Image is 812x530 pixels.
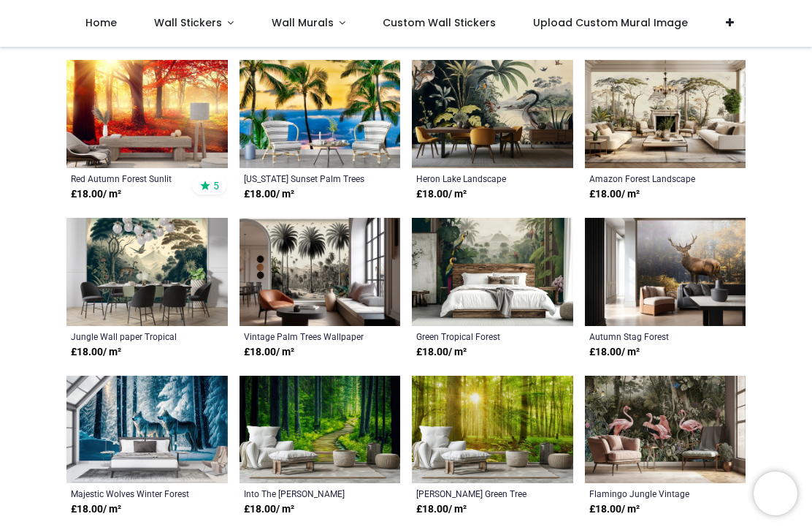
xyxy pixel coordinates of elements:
a: Majestic Wolves Winter Forest Wallpaper [71,488,193,499]
a: Amazon Forest Landscape Wallpaper [589,173,711,184]
span: Custom Wall Stickers [383,15,496,30]
a: [US_STATE] Sunset Palm Trees Wallpaper [244,173,366,184]
a: [PERSON_NAME] Green Tree Wallpaper [416,488,538,499]
span: Home [85,15,117,30]
span: Wall Murals [272,15,334,30]
strong: £ 18.00 / m² [416,345,467,360]
strong: £ 18.00 / m² [589,345,640,360]
strong: £ 18.00 / m² [244,502,294,517]
strong: £ 18.00 / m² [589,502,640,517]
a: Red Autumn Forest Sunlit Trees Wallpaper [71,173,193,184]
img: Red Autumn Forest Sunlit Trees Wall Mural Wallpaper [66,60,228,168]
span: Upload Custom Mural Image [533,15,688,30]
strong: £ 18.00 / m² [416,502,467,517]
img: Jungle Wall paper Tropical Wall Mural Wallpaper [66,218,228,326]
img: Forest Sun Green Tree Wall Mural Wallpaper [412,376,573,484]
a: Flamingo Jungle Vintage Forest Wallpaper [589,488,711,499]
a: Into The [PERSON_NAME] Forest Wallpaper [244,488,366,499]
img: Into The woods Forest Wall Mural Wallpaper [240,376,401,484]
strong: £ 18.00 / m² [416,187,467,202]
img: Heron Lake Landscape Wall Mural Wallpaper [412,60,573,168]
strong: £ 18.00 / m² [244,345,294,360]
img: Amazon Forest Landscape Wall Mural Wallpaper [585,60,746,168]
strong: £ 18.00 / m² [244,187,294,202]
strong: £ 18.00 / m² [589,187,640,202]
img: Autumn Stag Forest Wall Mural Wallpaper [585,218,746,326]
strong: £ 18.00 / m² [71,502,121,517]
a: Jungle Wall paper Tropical Wallpaper [71,330,193,342]
a: Vintage Palm Trees Wallpaper [244,330,366,342]
strong: £ 18.00 / m² [71,187,121,202]
img: Green Tropical Forest Landscape Wall Mural Wallpaper [412,218,573,326]
span: Wall Stickers [154,15,222,30]
img: Hawaii Sunset Palm Trees Wall Mural Wallpaper [240,60,401,168]
img: Flamingo Jungle Vintage Forest Wall Mural Wallpaper [585,376,746,484]
img: Majestic Wolves Winter Forest Wall Mural Wallpaper [66,376,228,484]
img: Vintage Palm Trees Wall Mural Wallpaper [240,218,401,326]
span: 5 [213,179,219,192]
a: Autumn Stag Forest Wallpaper [589,330,711,342]
a: Green Tropical Forest Landscape Wallpaper [416,330,538,342]
strong: £ 18.00 / m² [71,345,121,360]
iframe: Brevo live chat [754,472,797,515]
a: Heron Lake Landscape Wallpaper [416,173,538,184]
